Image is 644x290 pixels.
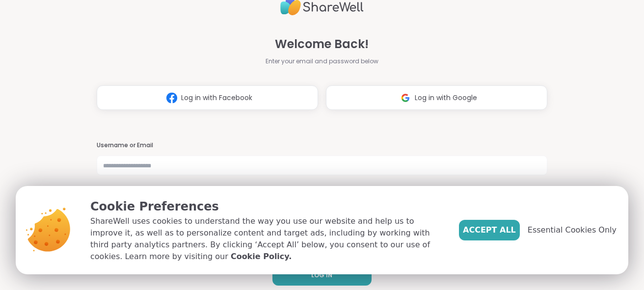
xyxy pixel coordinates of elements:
[266,57,378,66] span: Enter your email and password below
[90,198,443,215] p: Cookie Preferences
[396,89,415,107] img: ShareWell Logomark
[181,93,252,103] span: Log in with Facebook
[326,85,547,110] button: Log in with Google
[415,93,477,103] span: Log in with Google
[97,141,547,150] h3: Username or Email
[528,224,617,236] span: Essential Cookies Only
[231,251,292,263] a: Cookie Policy.
[311,271,332,280] span: LOG IN
[272,265,372,286] button: LOG IN
[463,224,516,236] span: Accept All
[97,85,318,110] button: Log in with Facebook
[162,89,181,107] img: ShareWell Logomark
[459,220,520,240] button: Accept All
[90,215,443,263] p: ShareWell uses cookies to understand the way you use our website and help us to improve it, as we...
[275,35,369,53] span: Welcome Back!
